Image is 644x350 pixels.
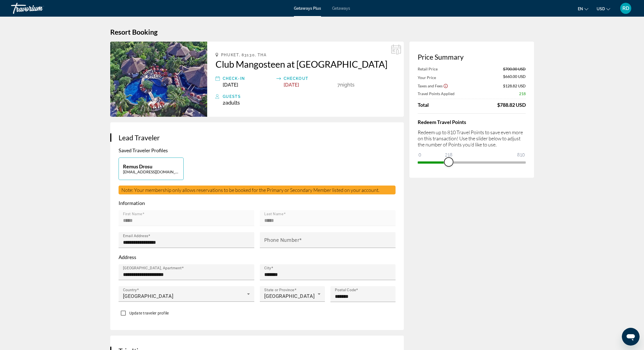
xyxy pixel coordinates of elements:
[516,151,525,158] span: 810
[119,133,396,142] h3: Lead Traveler
[110,42,207,117] img: Club Mangosteen at Mangosteen Resort & Ayurveda Spa
[123,266,182,270] mat-label: [GEOGRAPHIC_DATA], Apartment
[337,82,340,88] span: 7
[223,82,238,88] span: [DATE]
[418,67,438,71] span: Retail Price
[264,293,315,299] span: [GEOGRAPHIC_DATA]
[418,102,429,108] span: Total
[578,5,588,13] button: Change language
[123,234,148,238] mat-label: Email Address
[519,91,526,96] span: 218
[110,28,534,36] h1: Resort Booking
[223,100,240,106] span: 2
[335,288,356,292] mat-label: Postal Code
[215,59,396,70] a: Club Mangosteen at [GEOGRAPHIC_DATA]
[123,169,179,174] p: [EMAIL_ADDRESS][DOMAIN_NAME]
[444,158,453,166] span: ngx-slider
[123,212,142,216] mat-label: First Name
[444,151,453,158] span: 218
[129,311,169,315] span: Update traveler profile
[418,151,422,158] span: 0
[332,6,350,11] a: Getaways
[418,53,526,61] h3: Price Summary
[121,187,379,193] span: Note: Your membership only allows reservations to be booked for the Primary or Secondary Member l...
[503,67,526,71] span: $700.00 USD
[443,83,448,88] button: Show Taxes and Fees disclaimer
[123,163,179,169] p: Remus Drosu
[264,266,271,270] mat-label: City
[497,102,526,108] div: $788.82 USD
[264,288,294,292] mat-label: State or Province
[418,91,455,96] span: Travel Points Applied
[340,82,355,88] span: Nights
[119,200,396,206] p: Information
[418,119,526,125] h4: Redeem Travel Points
[294,6,321,11] a: Getaways Plus
[418,75,436,80] span: Your Price
[622,6,629,11] span: RD
[418,83,443,88] span: Taxes and Fees
[597,5,610,13] button: Change currency
[622,328,640,346] iframe: Button to launch messaging window
[123,293,174,299] span: [GEOGRAPHIC_DATA]
[223,75,274,82] div: Check-In
[284,82,299,88] span: [DATE]
[123,288,137,292] mat-label: Country
[418,161,526,163] ngx-slider: ngx-slider
[619,2,633,14] button: User Menu
[221,53,267,57] span: Phuket, 83130, THA
[225,100,240,106] span: Adults
[578,7,583,11] span: en
[503,83,526,88] span: $128.82 USD
[418,83,448,88] button: Show Taxes and Fees breakdown
[11,1,66,16] a: Travorium
[418,129,526,148] p: Redeem up to 810 Travel Points to save even more on this transaction! Use the slider below to adj...
[264,212,284,216] mat-label: Last Name
[119,254,396,260] p: Address
[597,7,605,11] span: USD
[223,93,396,100] div: Guests
[119,147,396,153] p: Saved Traveler Profiles
[119,158,184,180] button: Remus Drosu[EMAIL_ADDRESS][DOMAIN_NAME]
[503,74,526,80] span: $660.00 USD
[264,237,299,243] mat-label: Phone Number
[284,75,335,82] div: Checkout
